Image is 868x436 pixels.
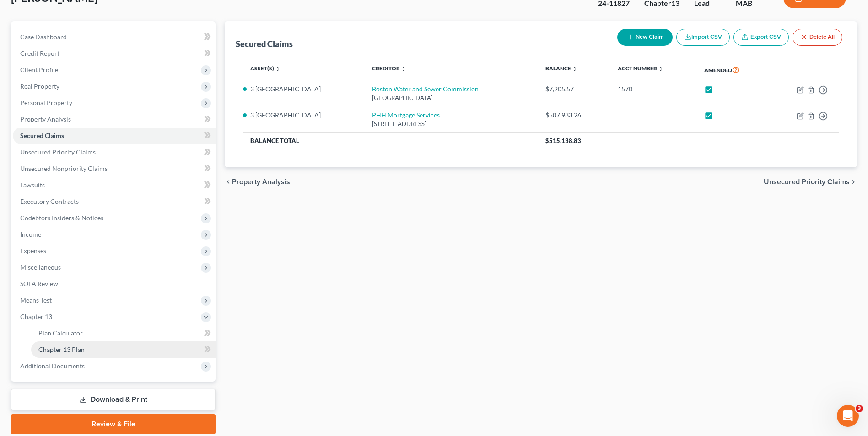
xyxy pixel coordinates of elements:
i: unfold_more [572,66,577,72]
span: Property Analysis [20,115,71,123]
a: Credit Report [13,45,216,62]
button: chevron_left Property Analysis [225,178,290,186]
a: Review & File [11,414,216,434]
span: Secured Claims [20,132,64,139]
th: Amended [697,59,768,80]
button: New Claim [617,29,673,46]
div: 1570 [618,85,690,94]
a: Balance unfold_more [545,65,577,72]
a: Export CSV [733,29,789,46]
iframe: Intercom live chat [837,405,859,427]
span: Expenses [20,247,46,255]
a: Lawsuits [13,177,216,193]
a: Property Analysis [13,111,216,128]
i: unfold_more [275,66,280,72]
i: chevron_left [225,178,232,186]
span: SOFA Review [20,280,58,287]
span: Personal Property [20,99,72,106]
div: $7,205.57 [545,85,603,94]
span: Property Analysis [232,178,290,186]
a: Creditor unfold_more [372,65,406,72]
a: Unsecured Nonpriority Claims [13,160,216,177]
a: Plan Calculator [31,325,216,341]
a: Boston Water and Sewer Commission [372,85,479,93]
span: $515,138.83 [545,137,581,144]
span: 3 [856,405,863,412]
span: Credit Report [20,49,59,57]
i: chevron_right [850,178,857,186]
li: 3 [GEOGRAPHIC_DATA] [250,111,357,120]
li: 3 [GEOGRAPHIC_DATA] [250,85,357,94]
span: Real Property [20,82,59,90]
div: [STREET_ADDRESS] [372,120,531,128]
button: Unsecured Priority Claims chevron_right [764,178,857,186]
div: Secured Claims [236,38,293,49]
a: Download & Print [11,389,216,410]
button: Delete All [793,29,842,46]
span: Miscellaneous [20,263,61,271]
a: Asset(s) unfold_more [250,65,280,72]
th: Balance Total [243,133,538,149]
span: Means Test [20,296,52,304]
span: Lawsuits [20,181,45,189]
span: Additional Documents [20,362,85,370]
div: $507,933.26 [545,111,603,120]
a: Executory Contracts [13,193,216,210]
a: Secured Claims [13,128,216,144]
span: Income [20,230,41,238]
span: Chapter 13 Plan [38,346,85,353]
span: Chapter 13 [20,313,52,320]
span: Unsecured Priority Claims [20,148,96,156]
span: Executory Contracts [20,197,79,205]
span: Unsecured Nonpriority Claims [20,165,108,172]
a: PHH Mortgage Services [372,111,440,119]
span: Client Profile [20,66,58,74]
a: Case Dashboard [13,29,216,45]
button: Import CSV [676,29,730,46]
i: unfold_more [658,66,663,72]
div: [GEOGRAPHIC_DATA] [372,94,531,102]
a: Chapter 13 Plan [31,341,216,358]
i: unfold_more [401,66,406,72]
a: Acct Number unfold_more [618,65,663,72]
span: Unsecured Priority Claims [764,178,850,186]
a: Unsecured Priority Claims [13,144,216,160]
span: Case Dashboard [20,33,67,41]
span: Plan Calculator [38,329,83,337]
a: SOFA Review [13,276,216,292]
span: Codebtors Insiders & Notices [20,214,103,222]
